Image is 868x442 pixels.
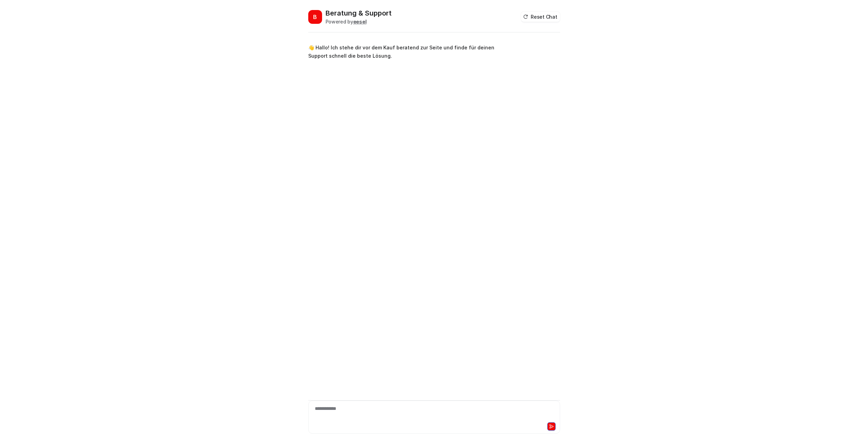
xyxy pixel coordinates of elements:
button: Reset Chat [521,12,560,22]
div: Powered by [326,18,392,25]
b: eesel [353,19,367,25]
h2: Beratung & Support [326,8,392,18]
p: 👋 Hallo! Ich stehe dir vor dem Kauf beratend zur Seite und finde für deinen Support schnell die b... [308,44,511,60]
span: B [308,10,322,24]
